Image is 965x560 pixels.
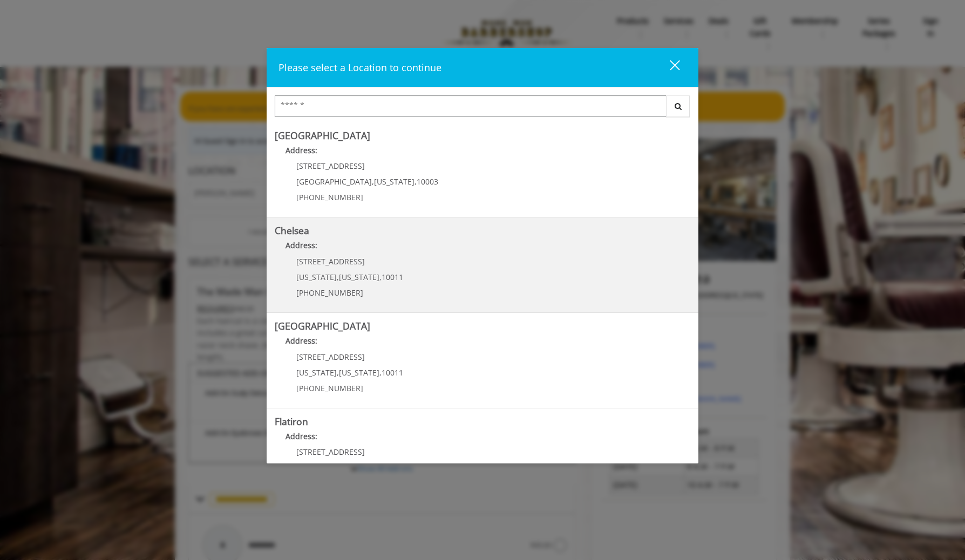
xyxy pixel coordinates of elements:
i: Search button [672,103,684,110]
div: Center Select [275,95,690,122]
span: [STREET_ADDRESS] [296,352,365,362]
span: [PHONE_NUMBER] [296,192,363,202]
b: Address: [286,431,317,441]
b: Address: [286,240,317,250]
span: [US_STATE] [374,176,414,187]
span: , [379,367,382,378]
span: , [337,367,339,378]
span: , [414,176,417,187]
b: [GEOGRAPHIC_DATA] [275,319,370,332]
span: [STREET_ADDRESS] [296,161,365,171]
input: Search Center [275,95,667,117]
b: Chelsea [275,224,309,237]
span: 10011 [382,367,403,378]
span: [STREET_ADDRESS] [296,256,365,267]
span: 10011 [382,272,403,282]
span: [US_STATE] [296,272,337,282]
span: [STREET_ADDRESS] [296,447,365,457]
div: close dialog [657,59,679,76]
span: [US_STATE] [339,272,379,282]
span: , [379,272,382,282]
span: [US_STATE] [296,367,337,378]
b: Address: [286,336,317,346]
span: 10003 [417,176,438,187]
span: , [337,272,339,282]
b: Flatiron [275,415,308,428]
span: [PHONE_NUMBER] [296,383,363,393]
b: Address: [286,145,317,155]
span: , [372,176,374,187]
span: [GEOGRAPHIC_DATA] [296,176,372,187]
span: Please select a Location to continue [278,61,441,74]
span: [US_STATE] [339,367,379,378]
b: [GEOGRAPHIC_DATA] [275,129,370,142]
span: [PHONE_NUMBER] [296,288,363,298]
button: close dialog [650,56,687,78]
